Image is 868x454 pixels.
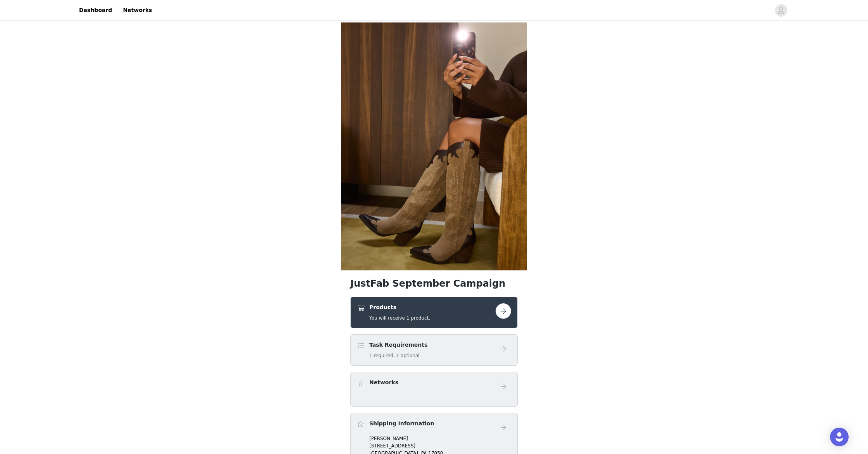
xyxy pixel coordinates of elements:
img: campaign image [341,22,527,270]
a: Networks [118,2,157,19]
h5: You will receive 1 product. [369,315,430,322]
p: [PERSON_NAME] [369,435,511,442]
div: Products [350,297,518,328]
div: Open Intercom Messenger [830,428,849,446]
div: Task Requirements [350,334,518,366]
p: [STREET_ADDRESS] [369,442,511,449]
a: Dashboard [74,2,117,19]
h1: JustFab September Campaign [350,277,518,291]
h5: 1 required, 1 optional [369,352,427,359]
div: Networks [350,372,518,407]
h4: Task Requirements [369,341,427,349]
h4: Networks [369,378,398,387]
div: avatar [777,4,785,17]
h4: Products [369,303,430,311]
h4: Shipping Information [369,420,434,428]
